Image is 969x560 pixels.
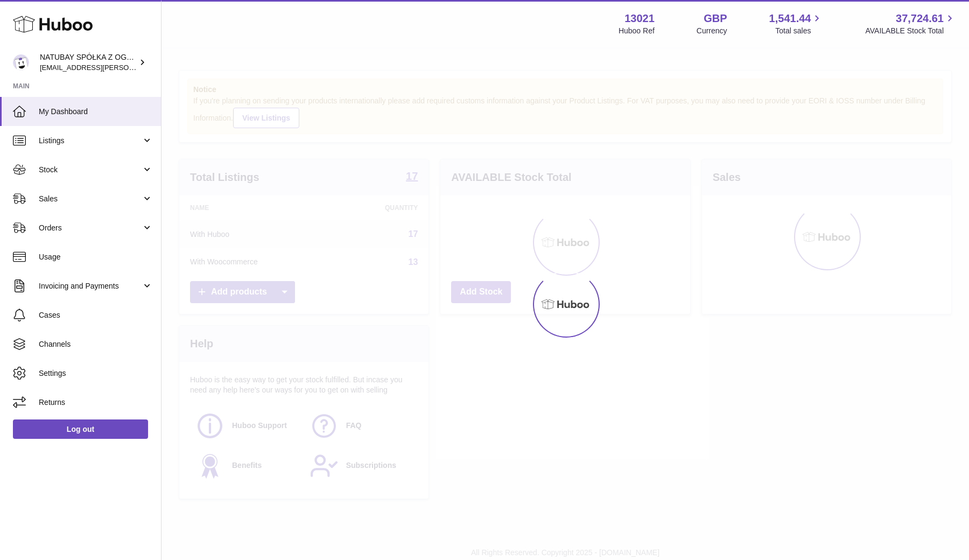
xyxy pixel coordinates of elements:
span: 1,541.44 [769,11,811,26]
div: Huboo Ref [619,26,655,36]
span: Returns [39,397,153,408]
span: Cases [39,310,153,320]
span: Total sales [775,26,823,36]
span: Listings [39,136,142,146]
img: kacper.antkowski@natubay.pl [13,54,29,71]
a: Log out [13,419,148,439]
span: [EMAIL_ADDRESS][PERSON_NAME][DOMAIN_NAME] [40,63,216,72]
span: Channels [39,339,153,349]
span: Stock [39,165,142,175]
a: 37,724.61 AVAILABLE Stock Total [865,11,956,36]
div: Currency [697,26,727,36]
span: Settings [39,368,153,379]
span: Sales [39,194,142,204]
span: Invoicing and Payments [39,281,142,291]
span: Usage [39,252,153,262]
span: Orders [39,223,142,233]
strong: 13021 [624,11,655,26]
span: My Dashboard [39,107,153,117]
strong: GBP [704,11,727,26]
a: 1,541.44 Total sales [769,11,824,36]
div: NATUBAY SPÓŁKA Z OGRANICZONĄ ODPOWIEDZIALNOŚCIĄ [40,52,137,73]
span: AVAILABLE Stock Total [865,26,956,36]
span: 37,724.61 [896,11,944,26]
